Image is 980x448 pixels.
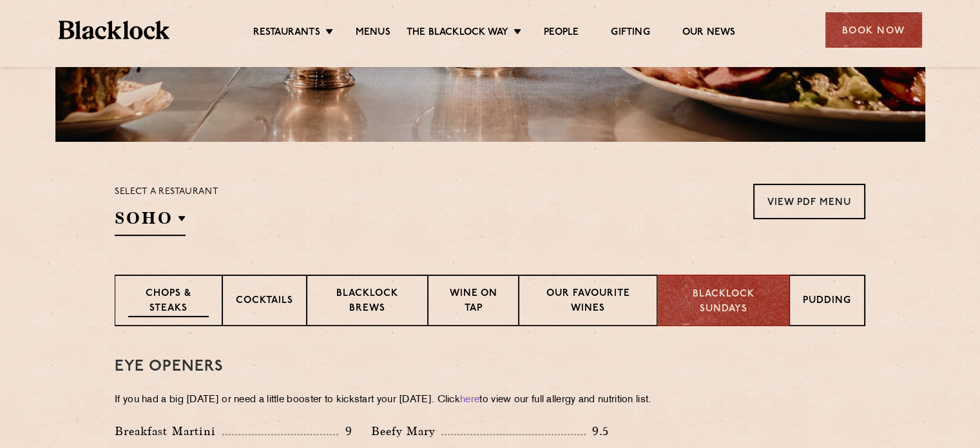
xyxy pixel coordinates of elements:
a: People [544,26,579,41]
p: Pudding [803,294,851,310]
a: Our News [682,26,736,41]
p: If you had a big [DATE] or need a little booster to kickstart your [DATE]. Click to view our full... [115,391,865,409]
p: Cocktails [236,294,293,310]
p: Chops & Steaks [128,287,209,317]
a: here [460,395,479,405]
div: Book Now [825,12,922,48]
p: 9 [338,423,352,440]
img: BL_Textured_Logo-footer-cropped.svg [59,21,170,39]
a: Restaurants [253,26,320,41]
p: Blacklock Brews [320,287,414,317]
a: View PDF Menu [753,184,865,219]
p: Our favourite wines [532,287,644,317]
h3: Eye openers [115,358,865,375]
a: Gifting [611,26,649,41]
a: Menus [356,26,390,41]
p: Blacklock Sundays [671,287,776,317]
p: Breakfast Martini [115,422,222,440]
p: Wine on Tap [441,287,504,317]
h2: SOHO [115,207,186,236]
a: The Blacklock Way [407,26,508,41]
p: 9.5 [586,423,609,440]
p: Select a restaurant [115,184,218,200]
p: Beefy Mary [371,422,441,440]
